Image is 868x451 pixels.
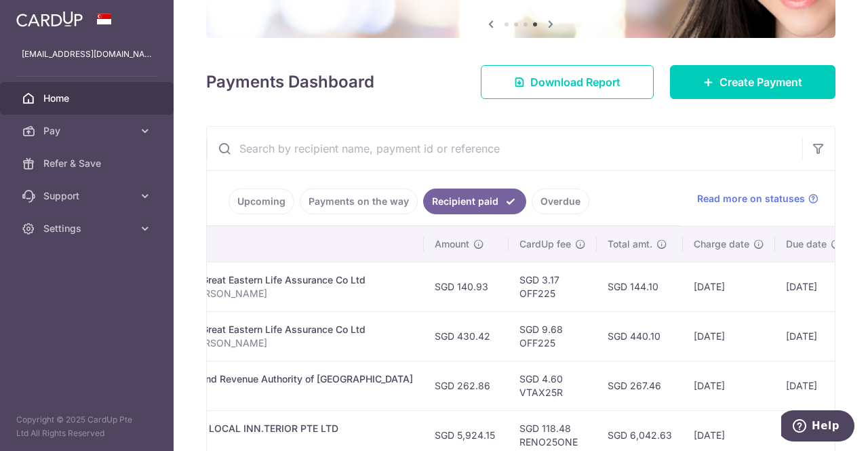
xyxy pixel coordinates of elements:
[43,92,133,105] span: Home
[597,262,683,311] td: SGD 144.10
[207,127,802,170] input: Search by recipient name, payment id or reference
[206,70,374,94] h4: Payments Dashboard
[43,124,133,138] span: Pay
[683,311,775,361] td: [DATE]
[683,361,775,410] td: [DATE]
[424,311,509,361] td: SGD 430.42
[132,287,413,300] p: 0101913659 [PERSON_NAME]
[132,273,413,287] div: Insurance. The Great Eastern Life Assurance Co Ltd
[509,262,597,311] td: SGD 3.17 OFF225
[132,372,413,386] div: Income Tax. Inland Revenue Authority of [GEOGRAPHIC_DATA]
[509,361,597,410] td: SGD 4.60 VTAX25R
[509,311,597,361] td: SGD 9.68 OFF225
[694,237,749,251] span: Charge date
[719,74,802,90] span: Create Payment
[786,237,827,251] span: Due date
[481,65,654,99] a: Download Report
[597,311,683,361] td: SGD 440.10
[424,361,509,410] td: SGD 262.86
[608,237,652,251] span: Total amt.
[132,422,413,435] div: Renovation. THE LOCAL INN.TERIOR PTE LTD
[697,192,818,205] a: Read more on statuses
[132,336,413,350] p: 0101913950 [PERSON_NAME]
[132,435,413,449] p: TLI72025-2866
[597,361,683,410] td: SGD 267.46
[775,262,852,311] td: [DATE]
[424,262,509,311] td: SGD 140.93
[16,11,83,27] img: CardUp
[132,386,413,399] p: S8936373Z
[43,189,133,203] span: Support
[22,47,152,61] p: [EMAIL_ADDRESS][DOMAIN_NAME]
[519,237,571,251] span: CardUp fee
[532,189,589,214] a: Overdue
[775,311,852,361] td: [DATE]
[781,410,854,444] iframe: Opens a widget where you can find more information
[300,189,418,214] a: Payments on the way
[132,323,413,336] div: Insurance. The Great Eastern Life Assurance Co Ltd
[683,262,775,311] td: [DATE]
[423,189,526,214] a: Recipient paid
[670,65,835,99] a: Create Payment
[775,361,852,410] td: [DATE]
[530,74,620,90] span: Download Report
[229,189,294,214] a: Upcoming
[43,157,133,170] span: Refer & Save
[435,237,469,251] span: Amount
[697,192,805,205] span: Read more on statuses
[43,222,133,235] span: Settings
[121,227,424,262] th: Payment details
